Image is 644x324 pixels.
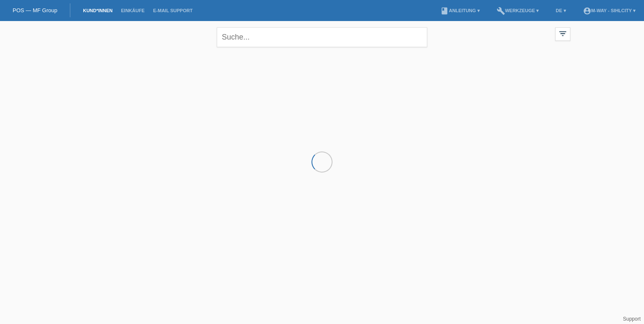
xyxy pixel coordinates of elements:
a: Support [623,316,641,322]
i: filter_list [558,29,567,38]
i: build [497,7,505,15]
input: Suche... [217,27,427,47]
i: account_circle [583,7,591,15]
a: POS — MF Group [13,7,57,13]
a: Kund*innen [79,8,117,13]
a: DE ▾ [551,8,570,13]
a: account_circlem-way - Sihlcity ▾ [579,8,640,13]
a: E-Mail Support [149,8,197,13]
a: buildWerkzeuge ▾ [492,8,543,13]
i: book [440,7,449,15]
a: Einkäufe [117,8,149,13]
a: bookAnleitung ▾ [436,8,484,13]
